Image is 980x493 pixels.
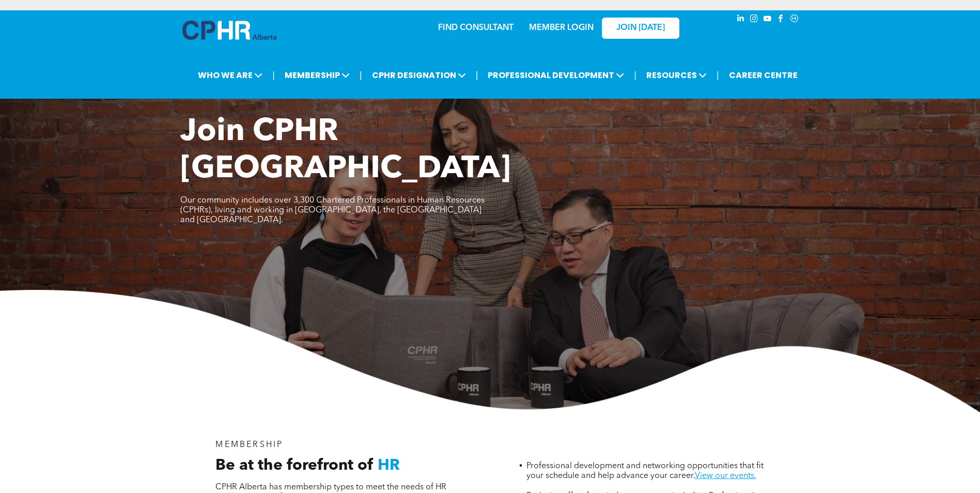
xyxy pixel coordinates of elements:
span: CPHR DESIGNATION [369,66,469,85]
span: Join CPHR [GEOGRAPHIC_DATA] [180,117,511,185]
a: JOIN [DATE] [602,18,679,39]
a: facebook [775,13,787,27]
span: RESOURCES [643,66,710,85]
a: MEMBER LOGIN [529,24,594,32]
a: CAREER CENTRE [726,66,801,85]
span: Be at the forefront of [215,458,374,473]
a: youtube [762,13,773,27]
li: | [272,65,275,86]
span: Professional development and networking opportunities that fit your schedule and help advance you... [526,462,764,480]
span: JOIN [DATE] [616,23,665,33]
span: PROFESSIONAL DEVELOPMENT [485,66,627,85]
span: MEMBERSHIP [215,441,283,449]
a: linkedin [735,13,746,27]
li: | [360,65,362,86]
img: A blue and white logo for cp alberta [182,21,276,40]
a: FIND CONSULTANT [438,24,514,32]
li: | [717,65,719,86]
li: | [634,65,636,86]
a: View our events. [695,472,756,480]
li: | [476,65,478,86]
span: MEMBERSHIP [282,66,353,85]
span: HR [378,458,400,473]
a: instagram [749,13,760,27]
a: Social network [789,13,800,27]
span: WHO WE ARE [195,66,266,85]
span: Our community includes over 3,300 Chartered Professionals in Human Resources (CPHRs), living and ... [180,196,485,224]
